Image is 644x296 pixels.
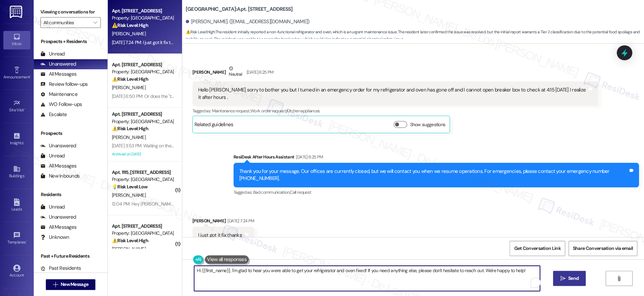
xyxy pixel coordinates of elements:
div: All Messages [40,71,76,78]
a: Templates • [3,229,30,248]
div: Prospects [34,130,108,137]
div: [PERSON_NAME] [192,65,598,81]
div: Tagged as: [234,187,639,197]
span: Bad communication , [253,189,290,195]
button: New Message [46,279,96,290]
button: Share Conversation via email [569,241,637,256]
div: Past Residents [40,265,81,272]
div: Maintenance [40,91,78,98]
label: Viewing conversations for [40,7,101,17]
div: I just got it fix thanks [198,232,242,239]
div: Hello [PERSON_NAME] sorry to bother you but I turned in an emergency order for my refrigerator an... [198,86,587,101]
div: [DATE] 7:24 PM: I just got it fix thanks [112,39,182,45]
textarea: To enrich screen reader interactions, please activate Accessibility in Grammarly extension settings [194,266,540,291]
div: Archived on [DATE] [111,150,175,158]
span: [PERSON_NAME] [112,192,146,198]
div: Property: [GEOGRAPHIC_DATA] [112,176,174,183]
div: [PERSON_NAME] [192,217,254,227]
strong: ⚠️ Risk Level: High [112,22,148,28]
div: Unread [40,152,65,159]
div: [PERSON_NAME]. ([EMAIL_ADDRESS][DOMAIN_NAME]) [186,18,310,25]
button: Get Conversation Link [510,241,565,256]
strong: ⚠️ Risk Level: High [112,125,148,132]
span: Share Conversation via email [573,245,633,252]
strong: 💡 Risk Level: Low [112,184,148,190]
div: Tagged as: [192,106,598,116]
div: Unread [40,203,65,211]
i:  [616,276,621,281]
div: Escalate [40,111,67,118]
strong: ⚠️ Risk Level: High [186,29,215,35]
span: • [24,107,25,111]
div: Apt. [STREET_ADDRESS] [112,111,174,118]
div: [DATE] 6:50 PM: Or does the "team" not know? [112,93,202,99]
span: Send [568,275,579,282]
a: Buildings [3,163,30,181]
b: [GEOGRAPHIC_DATA]: Apt. [STREET_ADDRESS] [186,6,293,13]
i:  [93,20,97,25]
label: Show suggestions [410,121,445,128]
span: • [26,239,27,244]
span: Work order request , [250,108,287,114]
div: Review follow-ups [40,81,88,88]
strong: ⚠️ Risk Level: High [112,237,148,244]
div: Unknown [40,234,69,241]
span: Kitchen appliances [286,108,320,114]
span: • [30,74,31,78]
div: Apt. [STREET_ADDRESS] [112,223,174,230]
button: Send [553,271,586,286]
div: [DATE] 6:25 PM [294,153,323,160]
span: • [23,140,24,144]
div: Property: [GEOGRAPHIC_DATA] [112,14,174,22]
div: Unanswered [40,61,76,68]
a: Account [3,262,30,281]
div: New Inbounds [40,173,80,180]
div: Residents [34,191,108,198]
span: Maintenance request , [212,108,250,114]
div: Unread [40,50,65,58]
div: [DATE] 3:53 PM: Waiting on the [DEMOGRAPHIC_DATA] to pay it they should be reaching out they had ... [112,143,458,149]
div: ResiDesk After Hours Assistant [234,153,639,163]
div: Related guidelines [194,121,234,131]
div: Apt. [STREET_ADDRESS] [112,7,174,14]
a: Insights • [3,130,30,148]
span: [PERSON_NAME] [112,84,146,90]
div: Property: [GEOGRAPHIC_DATA] [112,230,174,237]
div: [DATE] 7:24 PM [226,217,254,224]
div: Apt. 1115, [STREET_ADDRESS] [112,169,174,176]
div: Property: [GEOGRAPHIC_DATA] [112,68,174,75]
div: 12:04 PM: Hey [PERSON_NAME] I have a question do you think you can help me out? [112,201,277,207]
a: Leads [3,196,30,215]
span: Get Conversation Link [514,245,560,252]
span: New Message [61,281,88,288]
div: Past + Future Residents [34,253,108,260]
span: Call request [290,189,311,195]
div: Neutral [227,65,243,79]
div: Unanswered [40,214,76,221]
input: All communities [43,17,90,28]
div: Prospects + Residents [34,38,108,45]
span: [PERSON_NAME] [112,246,146,252]
span: [PERSON_NAME] [112,31,146,37]
div: [DATE] 6:25 PM [245,69,274,76]
div: Apt. [STREET_ADDRESS] [112,61,174,68]
i:  [560,276,565,281]
div: WO Follow-ups [40,101,82,108]
a: Site Visit • [3,97,30,115]
span: [PERSON_NAME] [112,134,146,140]
img: ResiDesk Logo [10,6,24,18]
div: Property: [GEOGRAPHIC_DATA] [112,118,174,125]
span: : The resident initially reported a non-functional refrigerator and oven, which is an urgent main... [186,29,644,43]
i:  [53,282,58,287]
div: Unanswered [40,142,76,149]
strong: ⚠️ Risk Level: High [112,76,148,82]
div: Thank you for your message. Our offices are currently closed, but we will contact you when we res... [239,168,628,182]
a: Inbox [3,31,30,49]
div: All Messages [40,162,76,170]
div: All Messages [40,224,76,231]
